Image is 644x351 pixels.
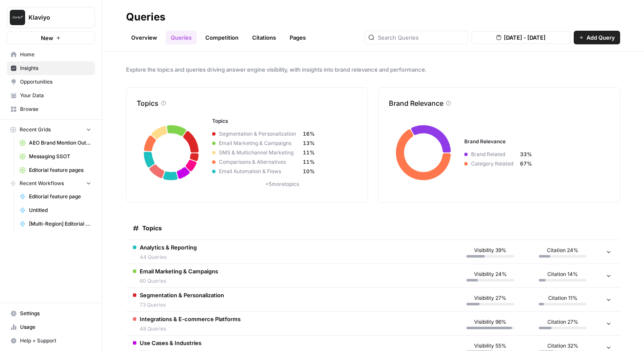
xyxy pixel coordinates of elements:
a: Editorial feature page [16,190,95,203]
span: Untitled [29,206,91,214]
img: Klaviyo Logo [10,10,25,25]
button: New [7,32,95,44]
a: Pages [285,31,311,44]
a: [Multi-Region] Editorial feature page [16,217,95,231]
a: Overview [126,31,162,44]
span: Comparisons & Alternatives [216,158,303,166]
a: Home [7,48,95,61]
button: Add Query [574,31,620,44]
span: 60 Queries [140,277,218,285]
a: Insights [7,61,95,75]
span: Visibility 96% [474,318,506,326]
a: Usage [7,320,95,334]
span: Segmentation & Personalization [216,130,303,138]
a: Competition [200,31,244,44]
span: Opportunities [20,78,91,86]
span: Email Marketing & Campaigns [216,139,303,147]
p: Topics [137,98,158,108]
button: Recent Workflows [7,177,95,190]
span: Klaviyo [29,13,80,22]
span: 10% [303,168,315,175]
span: Editorial feature pages [29,166,91,174]
span: SMS & Multichannel Marketing [216,149,303,157]
span: Insights [20,64,91,72]
p: Brand Relevance [389,98,443,108]
span: 44 Queries [140,253,197,261]
span: Brand Related [468,151,520,158]
h3: Brand Relevance [464,138,604,145]
span: Email Automation & Flows [216,168,303,175]
a: Your Data [7,89,95,102]
span: Explore the topics and queries driving answer engine visibility, with insights into brand relevan... [126,65,620,74]
span: Add Query [586,33,615,42]
button: Recent Grids [7,123,95,136]
span: Citation 32% [547,342,578,350]
a: Settings [7,307,95,320]
a: Browse [7,102,95,116]
span: Citation 24% [547,247,578,254]
span: Messaging SSOT [29,153,91,160]
span: Settings [20,310,91,317]
span: Use Cases & Industries [140,339,201,347]
span: Category Related [468,160,520,168]
span: Recent Grids [20,126,51,133]
span: Topics [142,224,162,232]
span: Citation 11% [548,294,578,302]
span: Recent Workflows [20,180,64,187]
span: Help + Support [20,337,91,345]
span: Browse [20,105,91,113]
span: 48 Queries [140,325,241,333]
span: Visibility 39% [474,247,506,254]
span: Visibility 55% [474,342,506,350]
span: Citation 14% [547,270,578,278]
input: Search Queries [378,33,464,42]
span: Your Data [20,92,91,99]
span: Citation 27% [547,318,578,326]
button: [DATE] - [DATE] [471,31,570,44]
a: Opportunities [7,75,95,89]
span: Usage [20,323,91,331]
span: Segmentation & Personalization [140,291,224,299]
span: [Multi-Region] Editorial feature page [29,220,91,228]
span: [DATE] - [DATE] [504,33,546,42]
span: 11% [303,149,315,157]
a: Citations [247,31,281,44]
span: 13% [303,139,315,147]
h3: Topics [212,117,352,125]
span: 33% [520,151,532,158]
span: Visibility 27% [474,294,506,302]
span: New [41,34,53,42]
span: Analytics & Reporting [140,243,197,252]
span: 11% [303,158,315,166]
span: 73 Queries [140,301,224,309]
a: Editorial feature pages [16,163,95,177]
span: Home [20,51,91,58]
span: Integrations & E-commerce Platforms [140,315,241,323]
div: Queries [126,10,165,24]
a: Messaging SSOT [16,150,95,163]
span: Editorial feature page [29,193,91,200]
span: AEO Brand Mention Outreach [29,139,91,147]
a: Untitled [16,203,95,217]
p: + 5 more topics [212,180,352,188]
button: Workspace: Klaviyo [7,7,95,28]
span: Visibility 24% [474,270,507,278]
span: 16% [303,130,315,138]
span: Email Marketing & Campaigns [140,267,218,276]
a: AEO Brand Mention Outreach [16,136,95,150]
span: 67% [520,160,532,168]
button: Help + Support [7,334,95,348]
a: Queries [166,31,197,44]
